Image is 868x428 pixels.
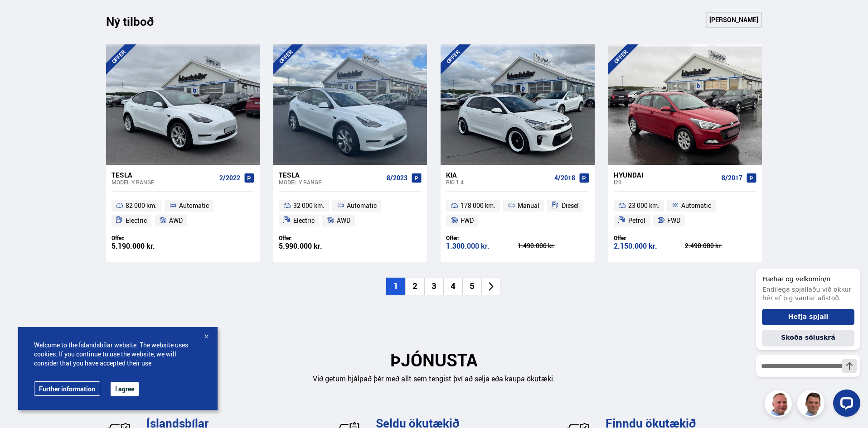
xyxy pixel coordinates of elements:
[112,179,216,185] div: Model Y RANGE
[443,278,462,295] li: 4
[681,200,711,211] span: Automatic
[706,12,762,28] a: [PERSON_NAME]
[614,242,685,250] div: 2.150.000 kr.
[106,374,762,384] p: Við getum hjálpað þér með allt sem tengist því að selja eða kaupa ökutæki.
[518,243,589,249] div: 1.490.000 kr.
[106,14,170,34] div: Ný tilboð
[279,171,383,179] div: Tesla
[387,174,407,182] span: 8/2023
[273,165,427,262] a: Tesla Model Y RANGE 8/2023 32 000 km. Automatic Electric AWD Offer: 5.990.000 kr.
[112,235,183,241] div: Offer:
[446,171,550,179] div: Kia
[106,350,762,370] h2: ÞJÓNUSTA
[219,174,240,182] span: 2/2022
[112,171,216,179] div: Tesla
[446,242,518,250] div: 1.300.000 kr.
[614,179,718,185] div: i20
[424,278,443,295] li: 3
[614,171,718,179] div: Hyundai
[628,215,645,226] span: Petrol
[169,215,183,226] span: AWD
[749,252,864,424] iframe: LiveChat chat widget
[722,174,742,182] span: 8/2017
[554,174,575,182] span: 4/2018
[386,278,405,295] li: 1
[293,200,325,211] span: 32 000 km.
[347,200,377,211] span: Automatic
[461,200,495,211] span: 178 000 km.
[112,242,183,250] div: 5.190.000 kr.
[337,215,350,226] span: AWD
[279,179,383,185] div: Model Y RANGE
[667,215,680,226] span: FWD
[293,215,315,226] span: Electric
[34,341,202,368] span: Welcome to the Íslandsbílar website. The website uses cookies. If you continue to use the website...
[126,215,147,226] span: Electric
[446,179,550,185] div: Rio 1.4
[106,165,260,262] a: Tesla Model Y RANGE 2/2022 82 000 km. Automatic Electric AWD Offer: 5.190.000 kr.
[34,381,100,396] a: Further information
[179,200,209,211] span: Automatic
[126,200,157,211] span: 82 000 km.
[461,215,474,226] span: FWD
[562,200,579,211] span: Diesel
[685,243,756,249] div: 2.490.000 kr.
[462,278,481,295] li: 5
[628,200,659,211] span: 23 000 km.
[614,235,685,241] div: Offer:
[279,242,350,250] div: 5.990.000 kr.
[608,165,762,262] a: Hyundai i20 8/2017 23 000 km. Automatic Petrol FWD Offer: 2.150.000 kr. 2.490.000 kr.
[441,165,594,262] a: Kia Rio 1.4 4/2018 178 000 km. Manual Diesel FWD Offer: 1.300.000 kr. 1.490.000 kr.
[279,235,350,241] div: Offer:
[111,382,139,396] button: I agree
[405,278,424,295] li: 2
[518,200,539,211] span: Manual
[446,235,518,241] div: Offer:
